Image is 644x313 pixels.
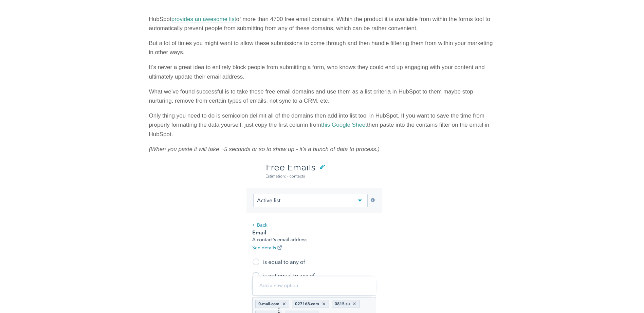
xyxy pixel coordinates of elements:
p: It’s never a great idea to entirely block people from submitting a form, who knows they could end... [149,63,495,81]
p: HubSpot of more than 4700 free email domains. Within the product it is available from within the ... [149,15,495,33]
a: provides an awesome list [171,16,236,22]
em: (When you paste it will take ~5 seconds or so to show up - it’s a bunch of data to process.) [149,146,380,152]
a: this Google Sheet [321,122,367,128]
p: What we’ve found successful is to take these free email domains and use them as a list criteria i... [149,87,495,105]
p: But a lot of times you might want to allow these submissions to come through and then handle filt... [149,39,495,57]
p: Only thing you need to do is semicolon delimit all of the domains then add into list tool in HubS... [149,111,495,139]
